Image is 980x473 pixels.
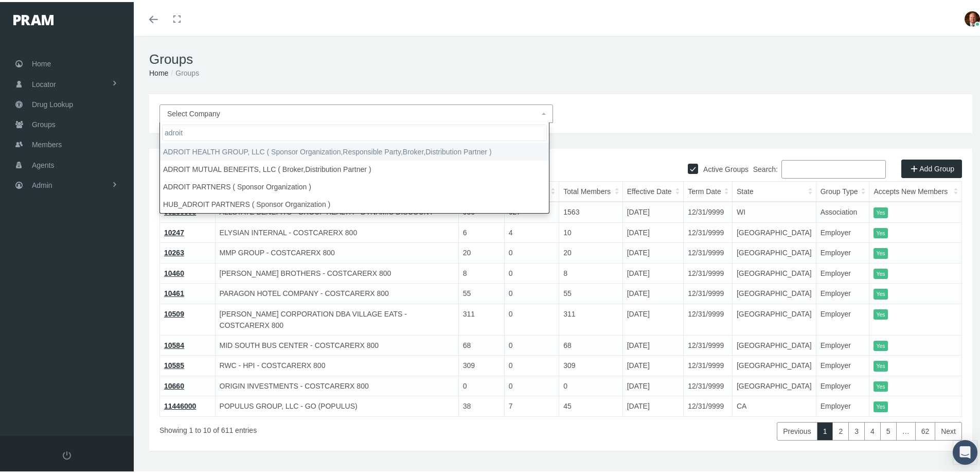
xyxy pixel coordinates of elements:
td: [GEOGRAPHIC_DATA] [732,241,816,261]
td: [DATE] [622,261,683,282]
td: 0 [504,302,559,333]
td: 12/31/9999 [684,302,733,333]
td: MID SOUTH BUS CENTER - COSTCARERX 800 [215,333,458,354]
td: 55 [458,282,504,302]
td: [GEOGRAPHIC_DATA] [732,354,816,374]
td: 0 [458,374,504,394]
td: WI [732,200,816,220]
td: 20 [559,241,622,261]
a: 10263 [164,247,184,255]
img: S_Profile_Picture_693.jpg [965,9,980,25]
span: Agents [32,153,55,173]
td: 12/31/9999 [684,374,733,394]
td: 6 [458,220,504,241]
itemstyle: Yes [874,287,887,297]
td: [DATE] [622,200,683,220]
h1: Groups [149,49,972,65]
a: 4 [864,420,881,439]
td: Employer [816,220,869,241]
span: Admin [32,173,52,193]
td: [DATE] [622,282,683,302]
td: RWC - HPI - COSTCARERX 800 [215,354,458,374]
td: 38 [458,394,504,415]
td: 12/31/9999 [684,220,733,241]
td: Employer [816,241,869,261]
itemstyle: Yes [874,359,887,370]
a: 10461 [164,287,184,295]
th: State: activate to sort column ascending [732,180,816,200]
td: MMP GROUP - COSTCARERX 800 [215,241,458,261]
itemstyle: Yes [874,267,887,277]
td: 0 [504,261,559,282]
a: 5 [880,420,897,439]
td: 311 [458,302,504,333]
td: 4 [504,220,559,241]
a: Home [149,67,168,75]
td: 0 [504,374,559,394]
label: Active Groups [698,162,749,173]
td: Association [816,200,869,220]
a: Next [935,420,962,439]
th: Accepts New Members: activate to sort column ascending [869,180,962,200]
itemstyle: Yes [874,307,887,318]
td: [GEOGRAPHIC_DATA] [732,374,816,394]
span: Home [32,52,51,72]
a: 10585 [164,359,184,367]
td: [DATE] [622,394,683,415]
img: PRAM_20_x_78.png [13,13,54,23]
td: [DATE] [622,333,683,354]
td: Employer [816,394,869,415]
td: [DATE] [622,241,683,261]
span: Groups [32,113,56,132]
td: 68 [559,333,622,354]
td: Employer [816,333,869,354]
td: 0 [504,354,559,374]
span: Select Company [167,108,220,116]
td: 0 [504,333,559,354]
td: Employer [816,374,869,394]
td: 12/31/9999 [684,394,733,415]
itemstyle: Yes [874,379,887,390]
a: 10584 [164,339,184,347]
td: 68 [458,333,504,354]
li: Groups [168,65,199,77]
td: 12/31/9999 [684,241,733,261]
td: 12/31/9999 [684,333,733,354]
itemstyle: Yes [874,399,887,410]
td: [DATE] [622,374,683,394]
td: [GEOGRAPHIC_DATA] [732,333,816,354]
a: 62 [915,420,936,439]
itemstyle: Yes [874,246,887,257]
th: Group Type: activate to sort column ascending [816,180,869,200]
a: 10660 [164,380,184,388]
td: 7 [504,394,559,415]
td: Employer [816,302,869,333]
td: 1563 [559,200,622,220]
td: 55 [559,282,622,302]
td: 309 [559,354,622,374]
itemstyle: Yes [874,226,887,237]
td: ORIGIN INVESTMENTS - COSTCARERX 800 [215,374,458,394]
a: 10247 [164,226,184,235]
label: Search: [753,158,886,177]
li: ADROIT HEALTH GROUP, LLC ( Sponsor Organization,Responsible Party,Broker,Distribution Partner ) [160,141,549,159]
a: Previous [777,420,817,439]
a: … [896,420,916,439]
a: 1 [817,420,833,439]
div: Open Intercom Messenger [953,438,977,463]
th: Term Date: activate to sort column ascending [684,180,733,200]
td: [GEOGRAPHIC_DATA] [732,302,816,333]
td: 0 [504,282,559,302]
td: [GEOGRAPHIC_DATA] [732,220,816,241]
li: ADROIT PARTNERS ( Sponsor Organization ) [160,176,549,194]
td: ELYSIAN INTERNAL - COSTCARERX 800 [215,220,458,241]
td: [DATE] [622,354,683,374]
td: 309 [458,354,504,374]
td: 8 [559,261,622,282]
a: 3 [848,420,865,439]
td: POPULUS GROUP, LLC - GO (POPULUS) [215,394,458,415]
td: [PERSON_NAME] BROTHERS - COSTCARERX 800 [215,261,458,282]
a: Add Group [901,157,962,176]
td: [GEOGRAPHIC_DATA] [732,261,816,282]
td: CA [732,394,816,415]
